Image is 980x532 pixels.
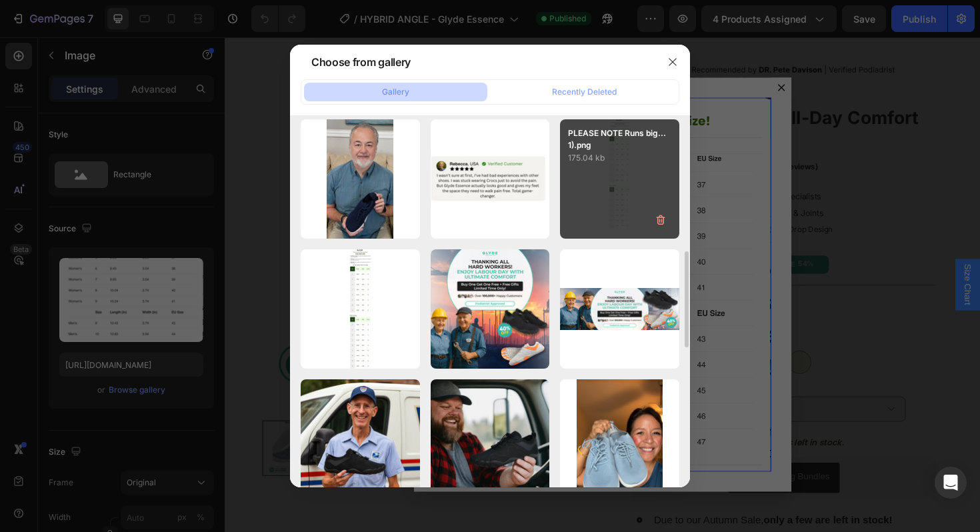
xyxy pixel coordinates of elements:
[560,288,679,331] img: image
[577,379,663,499] img: image
[780,240,793,283] span: Size Chart
[200,43,600,481] div: Dialog body
[382,86,409,98] div: Gallery
[238,71,267,83] div: Image
[431,153,550,205] img: image
[327,119,393,239] img: image
[200,43,600,481] div: Dialog content
[431,249,550,369] img: image
[221,64,579,459] img: gempages_557196824813765881-9fa69bbd-99f1-4792-ae86-8083c9741c12.png
[935,467,967,499] div: Open Intercom Messenger
[348,249,373,369] img: image
[304,83,487,101] button: Gallery
[311,54,411,70] div: Choose from gallery
[431,379,550,499] img: image
[568,151,671,165] p: 175.04 kb
[301,379,420,499] img: image
[552,86,617,98] div: Recently Deleted
[568,127,671,151] p: PLEASE NOTE Runs big...1).png
[493,83,676,101] button: Recently Deleted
